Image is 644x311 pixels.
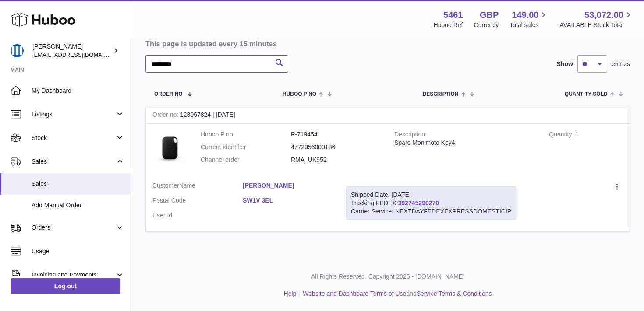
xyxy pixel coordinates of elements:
div: Shipped Date: [DATE] [351,191,511,199]
strong: GBP [480,9,499,21]
strong: 5461 [443,9,463,21]
dt: User Id [152,211,243,220]
td: 1 [542,124,630,175]
span: Sales [32,180,124,188]
a: [PERSON_NAME] [243,182,333,190]
div: Tracking FEDEX: [346,186,516,220]
span: My Dashboard [32,87,124,95]
strong: Description [394,131,427,140]
a: Service Terms & Conditions [417,290,492,297]
h3: This page is updated every 15 minutes [145,39,628,49]
a: Website and Dashboard Terms of Use [303,290,406,297]
a: 149.00 Total sales [510,9,548,29]
dt: Name [152,182,243,192]
span: Stock [32,134,115,142]
span: Invoicing and Payments [32,271,115,279]
span: 53,072.00 [584,9,623,21]
p: All Rights Reserved. Copyright 2025 - [DOMAIN_NAME] [138,273,637,281]
dd: 4772056000186 [291,143,381,151]
dd: RMA_UK952 [291,156,381,164]
div: Huboo Ref [434,21,463,29]
span: [EMAIL_ADDRESS][DOMAIN_NAME] [32,51,129,58]
span: Huboo P no [283,91,316,97]
div: 123967824 | [DATE] [146,106,630,124]
dt: Huboo P no [201,130,291,139]
span: Customer [152,182,179,189]
span: Description [422,91,458,97]
a: 392745290270 [398,199,439,206]
span: Total sales [510,21,548,29]
span: Quantity Sold [565,91,608,97]
span: Order No [154,91,183,97]
dt: Postal Code [152,196,243,207]
span: entries [612,60,630,68]
a: Log out [11,278,120,294]
label: Show [557,60,573,68]
a: 53,072.00 AVAILABLE Stock Total [559,9,633,29]
img: oksana@monimoto.com [11,44,24,57]
img: 1676984517.jpeg [152,130,188,165]
dt: Current identifier [201,143,291,151]
dd: P-719454 [291,130,381,139]
span: Add Manual Order [32,201,124,210]
span: Orders [32,224,115,232]
div: Carrier Service: NEXTDAYFEDEXEXPRESSDOMESTICIP [351,207,511,216]
li: and [300,290,492,298]
span: Listings [32,110,115,119]
div: Spare Monimoto Key4 [394,139,536,147]
strong: Quantity [549,131,575,140]
dt: Channel order [201,156,291,164]
div: [PERSON_NAME] [32,42,111,59]
span: AVAILABLE Stock Total [559,21,633,29]
div: Currency [474,21,499,29]
span: Usage [32,247,124,255]
a: Help [284,290,297,297]
span: Sales [32,157,115,166]
a: SW1V 3EL [243,196,333,205]
strong: Order no [152,111,180,120]
span: 149.00 [512,9,538,21]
